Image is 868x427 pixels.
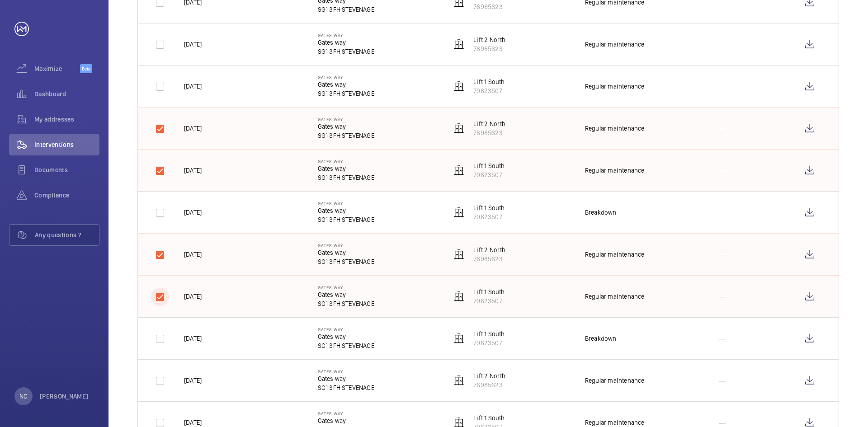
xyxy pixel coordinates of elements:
p: 70623507 [473,212,505,221]
p: Lift 1 South [473,77,505,86]
p: --- [719,292,726,301]
p: Lift 1 South [473,161,505,170]
p: [DATE] [184,166,202,175]
p: [DATE] [184,124,202,133]
p: [DATE] [184,208,202,217]
p: --- [719,418,726,427]
img: elevator.svg [453,333,464,344]
p: Lift 2 North [473,371,505,380]
p: SG1 3FH STEVENAGE [318,47,374,56]
p: Gates Way [318,117,374,122]
p: [DATE] [184,292,202,301]
div: Regular maintenance [585,124,644,133]
p: Lift 1 South [473,287,505,296]
p: SG1 3FH STEVENAGE [318,341,374,350]
p: SG1 3FH STEVENAGE [318,89,374,98]
p: Gates Way [318,33,374,38]
p: --- [719,82,726,91]
p: Gates way [318,164,374,173]
p: Gates way [318,248,374,257]
p: [PERSON_NAME] [40,392,89,401]
p: [DATE] [184,418,202,427]
div: Breakdown [585,208,617,217]
p: Gates way [318,122,374,131]
span: Compliance [34,191,99,200]
p: 70623507 [473,338,505,347]
div: Regular maintenance [585,82,644,91]
p: Gates way [318,374,374,383]
span: Documents [34,165,99,174]
p: --- [719,124,726,133]
div: Breakdown [585,334,617,343]
div: Regular maintenance [585,292,644,301]
p: 70623507 [473,86,505,95]
div: Regular maintenance [585,40,644,49]
p: [DATE] [184,334,202,343]
img: elevator.svg [453,81,464,92]
div: Regular maintenance [585,250,644,259]
p: Gates way [318,80,374,89]
p: Lift 1 South [473,329,505,338]
img: elevator.svg [453,39,464,50]
p: Gates Way [318,201,374,206]
p: [DATE] [184,250,202,259]
p: 76985623 [473,254,505,263]
p: [DATE] [184,376,202,385]
p: Lift 1 South [473,203,505,212]
span: Beta [80,64,92,73]
p: [DATE] [184,40,202,49]
p: SG1 3FH STEVENAGE [318,299,374,308]
p: Gates way [318,38,374,47]
span: Maximize [34,64,80,73]
p: Gates way [318,332,374,341]
span: Any questions ? [35,230,99,239]
p: SG1 3FH STEVENAGE [318,257,374,266]
div: Regular maintenance [585,376,644,385]
img: elevator.svg [453,123,464,134]
p: Gates way [318,206,374,215]
p: 70623507 [473,296,505,305]
img: elevator.svg [453,291,464,302]
p: 76985623 [473,380,505,389]
span: My addresses [34,115,99,124]
p: 70623507 [473,170,505,179]
span: Dashboard [34,89,99,99]
p: 76985623 [473,2,505,11]
p: --- [719,376,726,385]
p: --- [719,166,726,175]
p: Gates Way [318,327,374,332]
p: Gates Way [318,243,374,248]
p: --- [719,334,726,343]
p: Gates way [318,290,374,299]
p: --- [719,40,726,49]
img: elevator.svg [453,207,464,218]
p: Lift 2 North [473,119,505,128]
p: Lift 2 North [473,245,505,254]
p: 76985623 [473,44,505,53]
p: Gates Way [318,285,374,290]
p: Gates Way [318,159,374,164]
p: SG1 3FH STEVENAGE [318,215,374,224]
p: Lift 1 South [473,413,505,422]
img: elevator.svg [453,375,464,386]
p: SG1 3FH STEVENAGE [318,383,374,392]
p: SG1 3FH STEVENAGE [318,131,374,140]
p: NC [19,392,27,401]
p: Gates Way [318,75,374,80]
div: Regular maintenance [585,418,644,427]
p: SG1 3FH STEVENAGE [318,5,374,14]
p: [DATE] [184,82,202,91]
span: Interventions [34,140,99,149]
p: 76985623 [473,128,505,137]
img: elevator.svg [453,165,464,176]
p: --- [719,250,726,259]
img: elevator.svg [453,249,464,260]
p: Gates way [318,416,374,425]
p: SG1 3FH STEVENAGE [318,173,374,182]
p: Gates Way [318,411,374,416]
div: Regular maintenance [585,166,644,175]
p: Lift 2 North [473,35,505,44]
p: Gates Way [318,369,374,374]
